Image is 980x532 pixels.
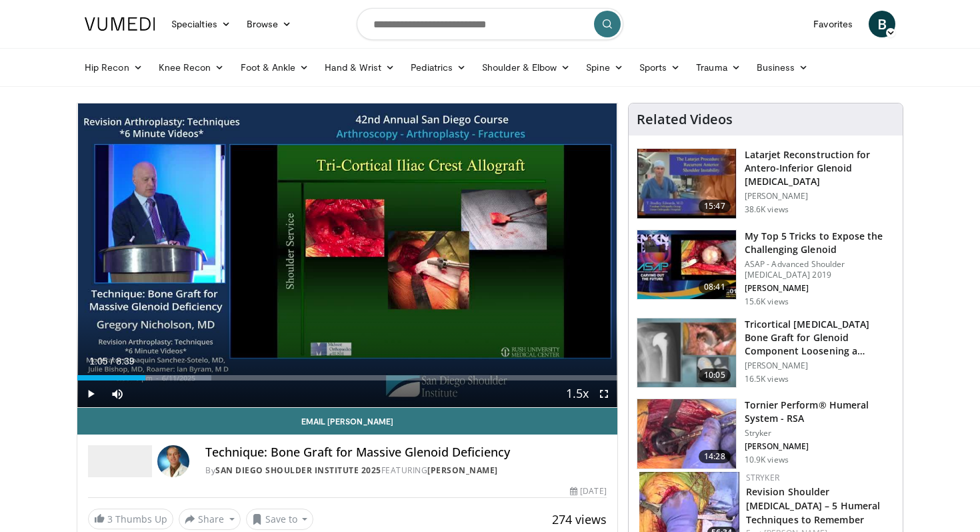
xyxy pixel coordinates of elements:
[89,356,107,366] span: 1:05
[107,513,113,525] span: 3
[578,54,631,81] a: Spine
[745,191,895,202] p: [PERSON_NAME]
[246,509,314,530] button: Save to
[746,485,881,526] a: Revision Shoulder [MEDICAL_DATA] – 5 Humeral Techniques to Remember
[179,509,241,530] button: Share
[570,485,606,497] div: [DATE]
[745,204,789,215] p: 38.6K views
[637,230,736,300] img: b61a968a-1fa8-450f-8774-24c9f99181bb.150x105_q85_crop-smart_upscale.jpg
[749,54,817,81] a: Business
[637,318,895,388] a: 10:05 Tricortical [MEDICAL_DATA] Bone Graft for Glenoid Component Loosening a… [PERSON_NAME] 16.5...
[745,283,895,294] p: [PERSON_NAME]
[637,398,895,469] a: 14:28 Tornier Perform® Humeral System - RSA Stryker [PERSON_NAME] 10.9K views
[745,374,789,384] p: 16.5K views
[88,509,173,529] a: 3 Thumbs Up
[746,472,779,483] a: Stryker
[745,360,895,371] p: [PERSON_NAME]
[631,54,689,81] a: Sports
[745,230,895,256] h3: My Top 5 Tricks to Expose the Challenging Glenoid
[745,398,895,425] h3: Tornier Perform® Humeral System - RSA
[564,380,591,407] button: Playback Rate
[552,511,607,527] span: 274 views
[205,465,607,477] div: By FEATURING
[637,111,733,127] h4: Related Videos
[745,259,895,280] p: ASAP - Advanced Shoulder [MEDICAL_DATA] 2019
[745,296,789,307] p: 15.6K views
[239,11,300,37] a: Browse
[85,17,155,31] img: VuMedi Logo
[357,8,623,40] input: Search topics, interventions
[699,280,731,294] span: 08:41
[745,428,895,439] p: Stryker
[745,455,789,465] p: 10.9K views
[111,356,113,366] span: /
[474,54,578,81] a: Shoulder & Elbow
[688,54,749,81] a: Trauma
[745,148,895,188] h3: Latarjet Reconstruction for Antero-Inferior Glenoid [MEDICAL_DATA]
[116,356,134,366] span: 8:39
[745,441,895,452] p: [PERSON_NAME]
[427,465,498,476] a: [PERSON_NAME]
[163,11,239,37] a: Specialties
[637,318,736,388] img: 54195_0000_3.png.150x105_q85_crop-smart_upscale.jpg
[104,380,131,407] button: Mute
[77,408,617,435] a: Email [PERSON_NAME]
[637,230,895,307] a: 08:41 My Top 5 Tricks to Expose the Challenging Glenoid ASAP - Advanced Shoulder [MEDICAL_DATA] 2...
[403,54,474,81] a: Pediatrics
[637,149,736,218] img: 38708_0000_3.png.150x105_q85_crop-smart_upscale.jpg
[77,380,104,407] button: Play
[215,465,381,476] a: San Diego Shoulder Institute 2025
[637,148,895,219] a: 15:47 Latarjet Reconstruction for Antero-Inferior Glenoid [MEDICAL_DATA] [PERSON_NAME] 38.6K views
[805,11,861,37] a: Favorites
[205,445,607,460] h4: Technique: Bone Graft for Massive Glenoid Deficiency
[699,450,731,463] span: 14:28
[77,375,617,380] div: Progress Bar
[699,200,731,213] span: 15:47
[869,11,895,37] a: B
[233,54,317,81] a: Foot & Ankle
[317,54,403,81] a: Hand & Wrist
[157,445,189,477] img: Avatar
[699,368,731,382] span: 10:05
[77,54,151,81] a: Hip Recon
[151,54,233,81] a: Knee Recon
[745,318,895,358] h3: Tricortical [MEDICAL_DATA] Bone Graft for Glenoid Component Loosening a…
[88,445,152,477] img: San Diego Shoulder Institute 2025
[77,103,617,408] video-js: Video Player
[637,399,736,469] img: c16ff475-65df-4a30-84a2-4b6c3a19e2c7.150x105_q85_crop-smart_upscale.jpg
[591,380,617,407] button: Fullscreen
